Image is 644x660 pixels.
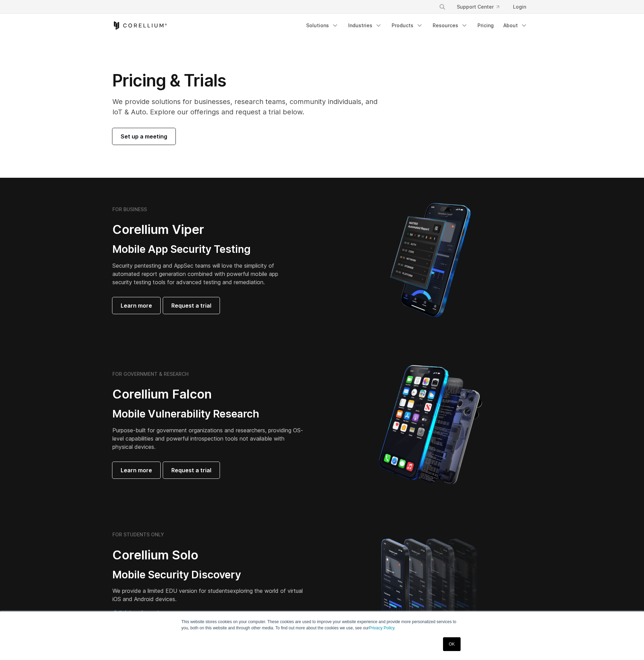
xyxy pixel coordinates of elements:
[121,466,152,474] span: Learn more
[112,609,176,619] span: $3/device-hour
[112,532,164,538] h6: FOR STUDENTS ONLY
[473,19,498,32] a: Pricing
[112,70,387,91] h1: Pricing & Trials
[379,364,482,485] img: iPhone model separated into the mechanics used to build the physical device.
[112,568,305,581] h3: Mobile Security Discovery
[112,243,289,256] h3: Mobile App Security Testing
[163,297,220,314] a: Request a trial
[379,200,482,320] img: Corellium MATRIX automated report on iPhone showing app vulnerability test results across securit...
[443,637,461,651] a: OK
[302,19,343,32] a: Solutions
[171,466,211,474] span: Request a trial
[112,587,305,603] p: exploring the world of virtual iOS and Android devices.
[436,1,449,13] button: Search
[171,301,211,310] span: Request a trial
[112,261,289,286] p: Security pentesting and AppSec teams will love the simplicity of automated report generation comb...
[121,132,167,141] span: Set up a meeting
[388,19,427,32] a: Products
[368,529,493,649] img: A lineup of four iPhone models becoming more gradient and blurred
[369,626,395,630] a: Privacy Policy.
[112,547,305,563] h2: Corellium Solo
[431,1,532,13] div: Navigation Menu
[181,619,463,631] p: This website stores cookies on your computer. These cookies are used to improve your website expe...
[112,386,305,402] h2: Corellium Falcon
[112,206,147,213] h6: FOR BUSINESS
[451,1,505,13] a: Support Center
[429,19,472,32] a: Resources
[302,19,532,32] div: Navigation Menu
[163,462,220,478] a: Request a trial
[112,128,175,145] a: Set up a meeting
[507,1,532,13] a: Login
[344,19,386,32] a: Industries
[112,297,160,314] a: Learn more
[112,371,189,377] h6: FOR GOVERNMENT & RESEARCH
[112,408,305,421] h3: Mobile Vulnerability Research
[112,462,160,478] a: Learn more
[112,21,167,30] a: Corellium Home
[121,301,152,310] span: Learn more
[112,96,387,117] p: We provide solutions for businesses, research teams, community individuals, and IoT & Auto. Explo...
[112,426,305,451] p: Purpose-built for government organizations and researchers, providing OS-level capabilities and p...
[112,222,289,237] h2: Corellium Viper
[112,587,230,594] span: We provide a limited EDU version for students
[499,19,532,32] a: About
